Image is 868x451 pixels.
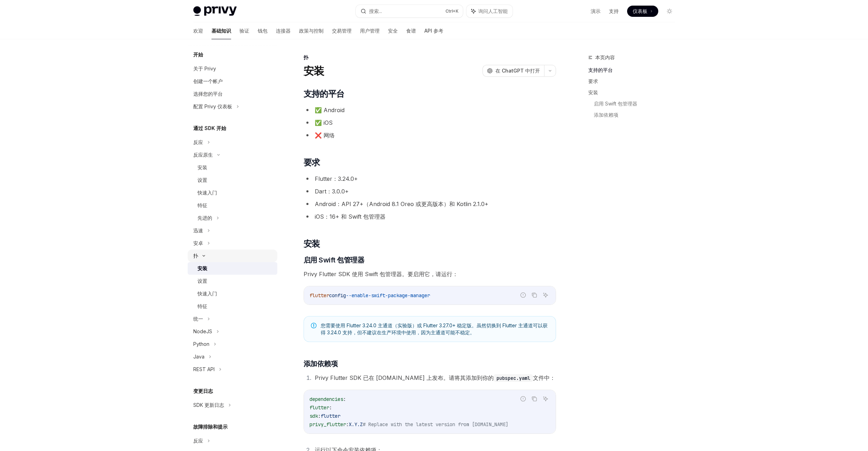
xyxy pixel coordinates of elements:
[193,438,203,444] font: 反应
[315,175,358,182] font: Flutter：3.24.0+
[318,413,321,419] span: :
[541,394,550,403] button: 询问人工智能
[588,64,681,76] a: 支持的平台
[188,199,277,212] a: 特征
[310,421,346,428] span: privy_flutter
[188,88,277,100] a: 选择您的平台
[188,161,277,174] a: 安装
[609,8,619,14] font: 支持
[588,67,613,73] font: 支持的平台
[315,200,488,207] font: Android：API 27+（Android 8.1 Oreo 或更高版本）和 Kotlin 2.1.0+
[363,421,508,428] span: # Replace with the latest version from [DOMAIN_NAME]
[193,253,198,259] font: 扑
[591,8,600,15] a: 演示
[311,323,317,328] svg: 笔记
[193,388,213,394] font: 变更日志
[533,374,555,381] font: 文件中：
[193,6,237,16] img: 灯光标志
[299,28,324,34] font: 政策与控制
[193,103,232,109] font: 配置 Privy 仪表板
[188,186,277,199] a: 快速入门
[304,360,338,368] font: 添加依赖项
[315,374,494,381] font: Privy Flutter SDK 已在 [DOMAIN_NAME] 上发布。请将其添加到你的
[197,215,212,221] font: 先进的
[495,68,540,74] font: 在 ChatGPT 中打开
[304,89,345,99] font: 支持的平台
[310,404,329,411] span: flutter
[258,28,268,34] font: 钱包
[276,28,291,34] font: 连接器
[188,287,277,300] a: 快速入门
[188,275,277,287] a: 设置
[304,256,364,264] font: 启用 Swift 包管理器
[188,174,277,186] a: 设置
[197,265,207,271] font: 安装
[304,54,308,60] font: 扑
[588,89,598,95] font: 安装
[424,28,443,34] font: API 参考
[258,22,268,39] a: 钱包
[304,271,458,278] font: Privy Flutter SDK 使用 Swift 包管理器。要启用它，请运行：
[329,404,332,411] span: :
[211,28,231,34] font: 基础知识
[482,65,544,77] button: 在 ChatGPT 中打开
[193,328,212,334] font: NodeJS
[276,22,291,39] a: 连接器
[519,394,528,403] button: 报告错误代码
[332,28,352,34] font: 交易管理
[594,98,681,109] a: 启用 Swift 包管理器
[388,28,398,34] font: 安全
[369,8,382,14] font: 搜索...
[321,413,340,419] span: flutter
[197,190,217,196] font: 快速入门
[453,8,459,14] font: +K
[478,8,508,14] font: 询问人工智能
[329,292,346,299] span: config
[193,66,216,71] font: 关于 Privy
[588,87,681,98] a: 安装
[360,22,380,39] a: 用户管理
[193,240,203,246] font: 安卓
[315,119,333,126] font: ✅ iOS
[664,6,675,17] button: 切换暗模式
[304,64,324,77] font: 安装
[609,8,619,15] a: 支持
[321,322,548,335] font: 您需要使用 Flutter 3.24.0 主通道（实验版）或 Flutter 3.27.0+ 稳定版。虽然切换到 Flutter 主通道可以获得 3.24.0 支持，但不建议在生产环境中使用，因...
[211,22,231,39] a: 基础知识
[188,300,277,313] a: 特征
[315,107,345,114] font: ✅ Android
[356,5,463,18] button: 搜索...Ctrl+K
[346,292,430,299] span: --enable-swift-package-manager
[197,303,207,309] font: 特征
[406,22,416,39] a: 食谱
[519,291,528,300] button: 报告错误代码
[591,8,600,14] font: 演示
[239,28,249,34] font: 验证
[197,278,207,284] font: 设置
[193,78,223,84] font: 创建一个帐户
[332,22,352,39] a: 交易管理
[304,157,320,168] font: 要求
[530,291,539,300] button: 复制代码块中的内容
[193,316,203,322] font: 统一
[315,188,349,195] font: Dart：3.0.0+
[315,132,335,139] font: ❌ 网络
[310,292,329,299] span: flutter
[239,22,249,39] a: 验证
[193,402,224,408] font: SDK 更新日志
[193,139,203,145] font: 反应
[633,8,647,14] font: 仪表板
[494,374,533,382] code: pubspec.yaml
[594,109,681,121] a: 添加依赖项
[193,424,228,430] font: 故障排除和提示
[193,52,203,57] font: 开始
[360,28,380,34] font: 用户管理
[595,54,615,60] font: 本页内容
[193,354,204,360] font: Java
[197,202,207,208] font: 特征
[541,291,550,300] button: 询问人工智能
[424,22,443,39] a: API 参考
[188,62,277,75] a: 关于 Privy
[530,394,539,403] button: 复制代码块中的内容
[346,421,349,428] span: :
